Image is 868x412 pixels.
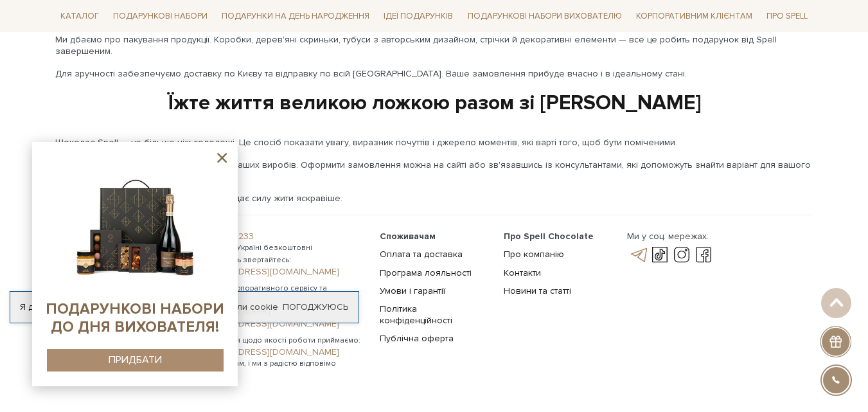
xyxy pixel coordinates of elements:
a: Корпоративним клієнтам [631,5,757,27]
a: [EMAIL_ADDRESS][DOMAIN_NAME] [194,318,364,330]
a: Оплата та доставка [380,249,463,260]
p: Ми дбаємо про пакування продукції. Коробки, дерев'яні скриньки, тубуси з авторським дизайном, стр... [55,34,813,57]
a: Публічна оферта [380,333,454,344]
a: Про компанію [504,249,564,260]
span: З усіх питань звертайтесь: [194,255,364,266]
a: [EMAIL_ADDRESS][DOMAIN_NAME] [194,346,364,358]
p: Запрошуємо вас відкрити для себе смак наших виробів. Оформити замовлення можна на сайті або зв'яз... [55,159,813,183]
p: Spell — коли шоколад стає слабкістю, що дає силу жити яскравіше. [55,193,813,204]
a: файли cookie [220,301,278,312]
a: telegram [627,247,649,263]
a: facebook [693,247,714,263]
a: [EMAIL_ADDRESS][DOMAIN_NAME] [194,266,364,278]
span: З питань корпоративного сервісу та замовлень: [194,283,364,306]
span: Споживачам [380,231,436,242]
a: Каталог [55,6,104,26]
a: Подарунки на День народження [217,6,375,26]
a: Подарункові набори вихователю [463,5,627,27]
div: Я дозволяю [DOMAIN_NAME] використовувати [10,301,359,313]
a: Програма лояльності [380,267,472,278]
a: Подарункові набори [108,6,213,26]
a: 0 800 319 233 [194,231,364,242]
a: Політика конфіденційності [380,303,452,326]
a: Контакти [504,267,541,278]
span: Про Spell Chocolate [504,231,594,242]
p: Шоколад Spell — це більше ніж солодощі. Це спосіб показати увагу, виразник почуттів і джерело мом... [55,137,813,148]
a: Новини та статті [504,285,571,296]
a: Умови і гарантії [380,285,445,296]
span: Дзвінки по Україні безкоштовні [194,242,364,254]
a: Ідеї подарунків [378,6,458,26]
p: Для зручності забезпечуємо доставку по Києву та відправку по всій [GEOGRAPHIC_DATA]. Ваше замовле... [55,68,813,80]
a: instagram [671,247,693,263]
div: Ми у соц. мережах: [627,231,714,242]
span: Напишіть нам, і ми з радістю відповімо [194,358,364,370]
div: Їжте життя великою ложкою разом зі [PERSON_NAME] [55,90,813,117]
a: tik-tok [649,247,671,263]
a: Про Spell [761,6,813,26]
span: Зауваження щодо якості роботи приймаємо: [194,335,364,346]
a: Погоджуюсь [283,301,348,313]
